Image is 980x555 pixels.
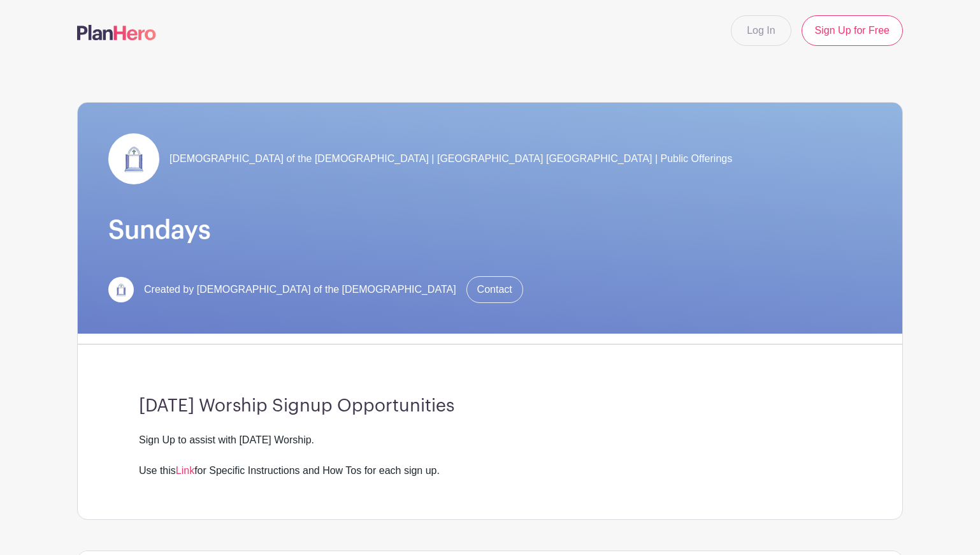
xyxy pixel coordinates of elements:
[108,277,134,302] img: Doors3.jpg
[169,151,732,166] span: [DEMOGRAPHIC_DATA] of the [DEMOGRAPHIC_DATA] | [GEOGRAPHIC_DATA] [GEOGRAPHIC_DATA] | Public Offer...
[466,276,523,303] a: Contact
[108,133,159,184] img: Doors3.jpg
[139,396,841,417] h3: [DATE] Worship Signup Opportunities
[731,15,791,46] a: Log In
[802,15,903,46] a: Sign Up for Free
[77,25,156,40] img: logo-507f7623f17ff9eddc593b1ce0a138ce2505c220e1c5a4e2b4648c50719b7d32.svg
[139,433,841,478] div: Sign Up to assist with [DATE] Worship. Use this for Specific Instructions and How Tos for each si...
[144,282,456,297] span: Created by [DEMOGRAPHIC_DATA] of the [DEMOGRAPHIC_DATA]
[108,215,872,246] h1: Sundays
[176,465,194,476] a: Link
